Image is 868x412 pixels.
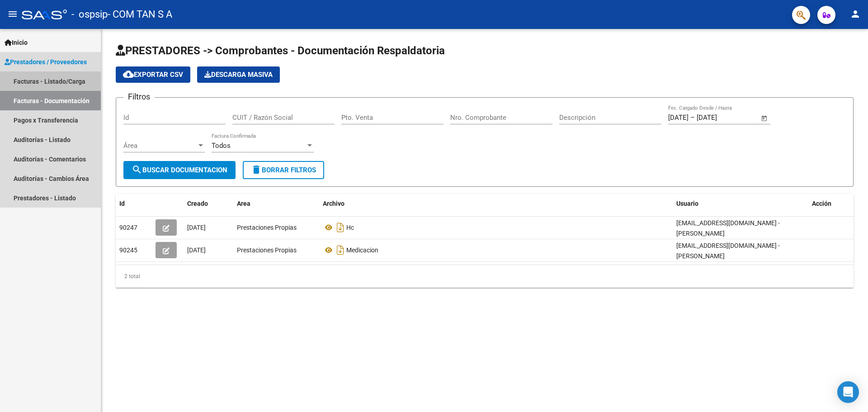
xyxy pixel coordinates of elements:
[335,243,346,257] i: Descargar documento
[116,66,190,83] button: Exportar CSV
[837,381,859,403] div: Open Intercom Messenger
[690,114,695,122] span: –
[319,194,673,213] datatable-header-cell: Archivo
[7,9,18,19] mat-icon: menu
[233,194,319,213] datatable-header-cell: Area
[808,194,854,213] datatable-header-cell: Acción
[132,164,142,175] mat-icon: search
[850,9,861,19] mat-icon: person
[759,113,770,123] button: Open calendar
[237,224,297,231] span: Prestaciones Propias
[212,142,231,150] span: Todos
[251,164,262,175] mat-icon: delete
[123,69,134,80] mat-icon: cloud_download
[71,5,108,24] span: - ospsip
[123,161,236,179] button: Buscar Documentacion
[251,166,316,174] span: Borrar Filtros
[204,71,273,79] span: Descarga Masiva
[237,200,250,207] span: Area
[197,66,280,83] app-download-masive: Descarga masiva de comprobantes (adjuntos)
[123,142,197,150] span: Área
[335,220,346,235] i: Descargar documento
[676,219,780,237] span: [EMAIL_ADDRESS][DOMAIN_NAME] - [PERSON_NAME]
[119,224,137,231] span: 90247
[116,265,854,288] div: 2 total
[116,44,445,57] span: PRESTADORES -> Comprobantes - Documentación Respaldatoria
[108,5,172,24] span: - COM TAN S A
[243,161,324,179] button: Borrar Filtros
[673,194,808,213] datatable-header-cell: Usuario
[323,200,344,207] span: Archivo
[676,200,698,207] span: Usuario
[5,38,28,47] span: Inicio
[132,166,227,174] span: Buscar Documentacion
[346,224,354,231] span: Hc
[116,194,152,213] datatable-header-cell: Id
[697,114,741,122] input: Fecha fin
[187,246,206,254] span: [DATE]
[668,114,689,122] input: Fecha inicio
[119,246,137,254] span: 90245
[5,57,87,67] span: Prestadores / Proveedores
[119,200,125,207] span: Id
[123,90,155,103] h3: Filtros
[676,242,780,260] span: [EMAIL_ADDRESS][DOMAIN_NAME] - [PERSON_NAME]
[237,246,297,254] span: Prestaciones Propias
[197,66,280,83] button: Descarga Masiva
[812,200,831,207] span: Acción
[187,224,206,231] span: [DATE]
[123,71,183,79] span: Exportar CSV
[346,246,378,254] span: Medicacion
[187,200,208,207] span: Creado
[184,194,233,213] datatable-header-cell: Creado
